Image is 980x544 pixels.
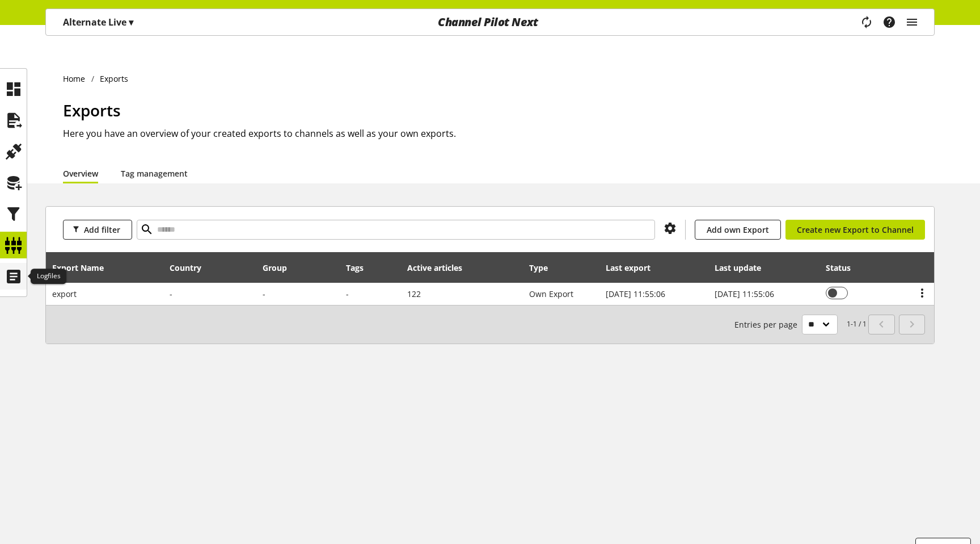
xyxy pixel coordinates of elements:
span: export [52,288,77,299]
div: Tags [346,262,364,274]
div: Group [263,262,298,274]
span: Add own Export [707,224,769,236]
div: Active articles [407,262,474,274]
h2: Here you have an overview of your created exports to channels as well as your own exports. [63,127,935,140]
div: Last update [715,262,772,274]
span: Own Export [529,288,573,299]
span: 122 [407,288,421,299]
span: [DATE] 11:55:06 [606,288,665,299]
a: Add own Export [695,220,781,240]
small: 1-1 / 1 [734,315,867,334]
div: Export Name [52,262,115,274]
button: Add filter [63,220,132,240]
a: Create new Export to Channel [785,220,925,240]
div: Type [529,262,559,274]
span: - [346,288,349,299]
span: Add filter [84,224,120,236]
div: Last export [606,262,662,274]
div: Logfiles [31,269,66,284]
span: Create new Export to Channel [797,224,914,236]
span: [DATE] 11:55:06 [715,288,774,299]
div: Country [170,262,213,274]
span: Entries per page [734,319,802,330]
div: Status [826,262,862,274]
nav: main navigation [45,9,935,36]
span: - [170,288,172,299]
